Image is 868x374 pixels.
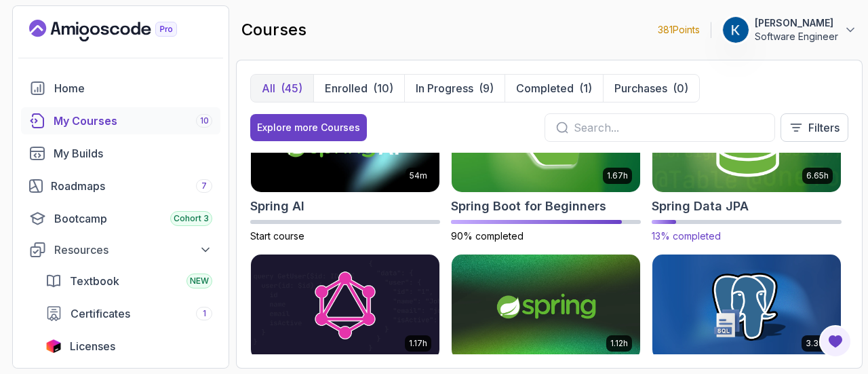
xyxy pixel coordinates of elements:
a: licenses [37,333,220,360]
img: jetbrains icon [45,339,62,353]
span: 1 [203,308,206,319]
h2: Spring Data JPA [652,197,749,216]
h2: courses [241,19,307,41]
button: Resources [21,238,220,262]
a: home [21,75,220,102]
button: Enrolled(10) [313,75,404,102]
span: 10 [200,115,209,126]
div: My Courses [54,113,212,129]
div: (1) [579,80,592,96]
p: 3.39h [806,338,829,349]
p: Filters [808,119,840,136]
div: Bootcamp [54,210,212,227]
div: (0) [673,80,688,96]
span: Textbook [70,273,119,289]
span: NEW [190,276,209,286]
div: (10) [373,80,393,96]
p: 1.67h [607,170,628,181]
p: [PERSON_NAME] [755,16,838,30]
p: Software Engineer [755,30,838,43]
span: 90% completed [451,230,524,242]
a: textbook [37,267,220,295]
p: 381 Points [658,23,700,37]
p: 6.65h [806,170,829,181]
a: courses [21,107,220,134]
span: Cohort 3 [174,213,209,224]
h2: Spring Boot for Beginners [451,197,606,216]
h2: Spring AI [250,197,304,216]
img: SQL and Databases Fundamentals card [652,255,841,360]
button: In Progress(9) [404,75,505,102]
div: (45) [281,80,302,96]
p: 1.17h [409,338,427,349]
button: Filters [781,113,848,142]
div: (9) [479,80,494,96]
img: user profile image [723,17,749,43]
button: Open Feedback Button [819,325,852,358]
input: Search... [574,119,764,136]
a: roadmaps [21,172,220,200]
button: All(45) [251,75,313,102]
a: bootcamp [21,205,220,232]
a: Landing page [29,20,208,41]
span: Licenses [70,338,115,354]
div: Roadmaps [51,178,212,194]
div: Explore more Courses [257,121,360,134]
div: My Builds [54,145,212,162]
button: Completed(1) [505,75,603,102]
span: 13% completed [652,230,721,242]
img: Spring Framework card [452,255,640,360]
p: Purchases [614,80,667,96]
button: Purchases(0) [603,75,699,102]
a: certificates [37,300,220,327]
p: 1.12h [610,338,628,349]
img: Spring for GraphQL card [251,255,439,360]
p: All [262,80,275,96]
p: 54m [410,170,427,181]
a: builds [21,140,220,167]
div: Resources [54,242,212,258]
span: Certificates [71,305,130,322]
span: 7 [201,181,207,191]
div: Home [54,80,212,96]
a: Spring Data JPA card6.65hSpring Data JPA13% completed [652,86,842,243]
span: Start course [250,230,304,242]
p: In Progress [416,80,473,96]
button: Explore more Courses [250,114,367,141]
p: Enrolled [325,80,368,96]
p: Completed [516,80,574,96]
button: user profile image[PERSON_NAME]Software Engineer [722,16,857,43]
a: Spring Boot for Beginners card1.67hSpring Boot for Beginners90% completed [451,86,641,243]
